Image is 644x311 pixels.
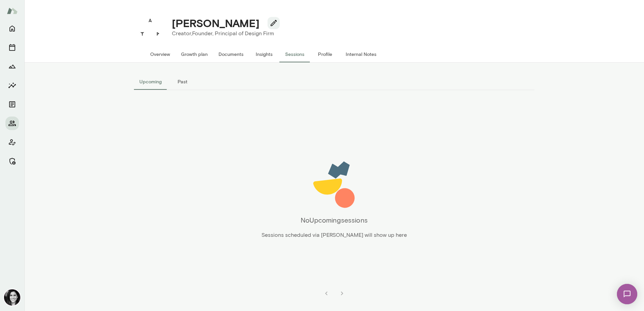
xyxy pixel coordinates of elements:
div: basic tabs example [134,74,534,90]
button: Home [5,22,19,35]
button: Sessions [5,41,19,54]
button: Insights [5,79,19,92]
button: Profile [310,46,340,62]
img: Tanya Paz [137,14,164,41]
nav: pagination navigation [319,287,350,300]
button: Client app [5,136,19,149]
button: Insights [249,46,279,62]
img: Mento [7,4,18,17]
button: Documents [213,46,249,62]
button: Manage [5,154,19,168]
button: Members [5,117,19,130]
div: pagination [134,281,534,300]
p: Creator, Founder, Principal of Design Firm [172,29,274,38]
p: Sessions scheduled via [PERSON_NAME] will show up here [261,231,407,239]
button: Documents [5,98,19,111]
button: Overview [145,46,176,62]
h4: [PERSON_NAME] [172,17,259,29]
img: Jamie Albers [4,289,20,306]
button: Upcoming [134,74,167,90]
button: Past [167,74,198,90]
button: Internal Notes [340,46,382,62]
h6: No Upcoming sessions [301,215,368,226]
button: Sessions [279,46,310,62]
button: Growth Plan [5,60,19,73]
button: Growth plan [176,46,213,62]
